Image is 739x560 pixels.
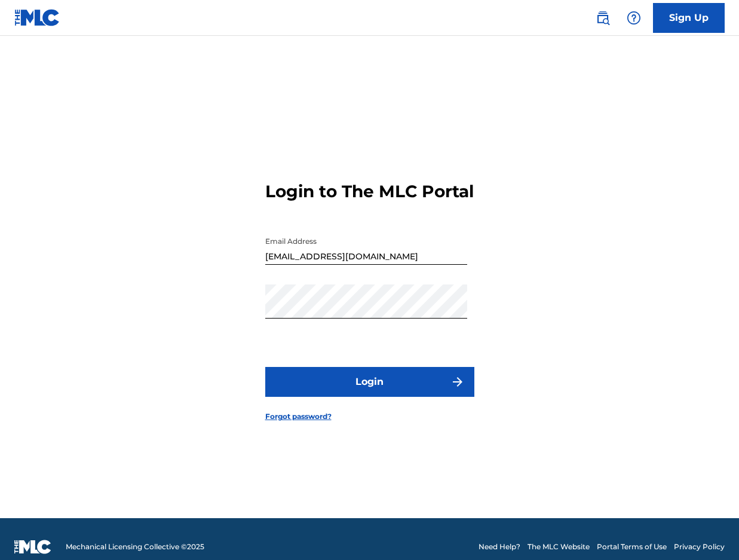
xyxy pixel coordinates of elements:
a: Portal Terms of Use [597,541,667,552]
div: Help [622,6,646,30]
a: Forgot password? [265,411,332,422]
img: help [627,11,641,25]
button: Login [265,367,474,397]
img: logo [14,540,51,554]
span: Mechanical Licensing Collective © 2025 [66,541,204,552]
a: Sign Up [653,3,725,33]
img: f7272a7cc735f4ea7f67.svg [450,375,465,389]
a: Privacy Policy [674,541,725,552]
a: Public Search [591,6,615,30]
img: search [596,11,610,25]
h3: Login to The MLC Portal [265,181,474,202]
a: Need Help? [479,541,520,552]
img: MLC Logo [14,9,60,26]
a: The MLC Website [528,541,590,552]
